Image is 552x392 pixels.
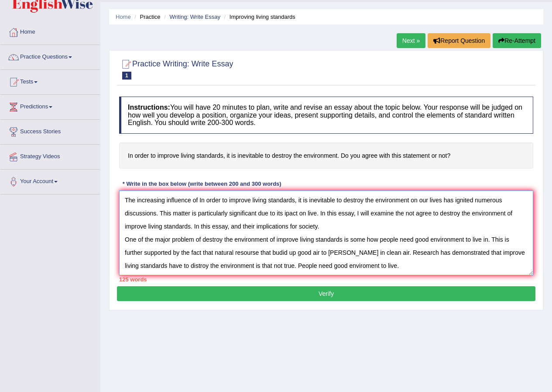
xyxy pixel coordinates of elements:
[0,95,100,117] a: Predictions
[117,286,535,301] button: Verify
[132,13,160,21] li: Practice
[0,145,100,167] a: Strategy Videos
[119,142,533,169] h4: In order to improve living standards, it is inevitable to destroy the environment. Do you agree w...
[0,170,100,191] a: Your Account
[428,33,490,48] button: Report Question
[116,14,131,20] a: Home
[119,275,533,284] div: 125 words
[169,14,220,20] a: Writing: Write Essay
[119,58,233,80] h2: Practice Writing: Write Essay
[128,104,170,111] b: Instructions:
[493,33,541,48] button: Re-Attempt
[0,70,100,92] a: Tests
[397,33,425,48] a: Next »
[0,45,100,67] a: Practice Questions
[119,97,533,134] h4: You will have 20 minutes to plan, write and revise an essay about the topic below. Your response ...
[122,72,131,80] span: 1
[0,120,100,142] a: Success Stories
[0,20,100,42] a: Home
[222,13,295,21] li: Improving living standards
[119,180,285,188] div: * Write in the box below (write between 200 and 300 words)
